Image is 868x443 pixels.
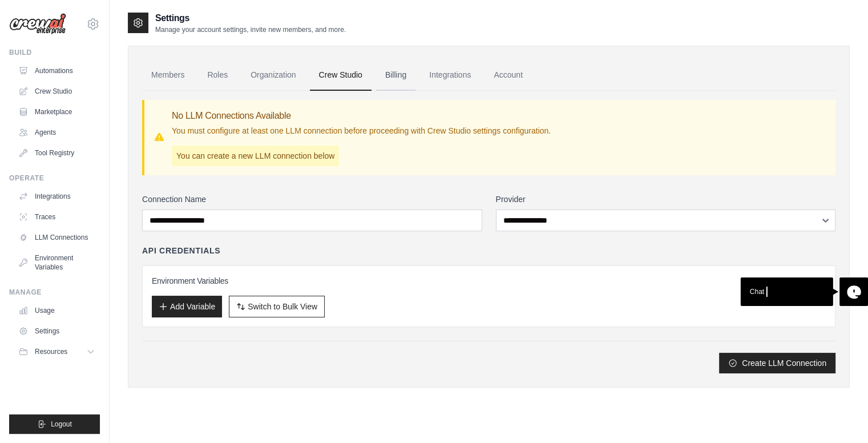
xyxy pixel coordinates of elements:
p: You can create a new LLM connection below [172,146,339,166]
a: Members [142,60,193,91]
h3: No LLM Connections Available [172,109,551,123]
button: Logout [9,414,100,434]
a: Integrations [14,187,100,206]
div: Manage [9,288,100,297]
a: Organization [241,60,305,91]
div: Operate [9,174,100,183]
a: Integrations [420,60,480,91]
button: Add Variable [152,296,222,317]
a: LLM Connections [14,228,100,247]
button: Resources [14,343,100,361]
span: Switch to Bulk View [248,301,317,312]
a: Traces [14,208,100,226]
button: Switch to Bulk View [229,296,325,317]
h2: Settings [155,11,346,25]
a: Account [485,60,532,91]
a: Billing [376,60,415,91]
div: Build [9,48,100,57]
p: You must configure at least one LLM connection before proceeding with Crew Studio settings config... [172,125,551,136]
p: Manage your account settings, invite new members, and more. [155,25,346,34]
label: Connection Name [142,194,482,205]
a: Settings [14,322,100,340]
a: Tool Registry [14,144,100,162]
label: Provider [496,194,836,205]
button: Create LLM Connection [719,353,835,373]
a: Usage [14,301,100,320]
a: Automations [14,62,100,80]
a: Crew Studio [14,82,100,100]
iframe: Chat Widget [811,388,868,443]
a: Agents [14,123,100,142]
h3: Environment Variables [152,275,826,287]
a: Marketplace [14,103,100,121]
span: Logout [51,420,72,429]
span: Resources [35,347,67,356]
a: Roles [198,60,237,91]
a: Crew Studio [310,60,372,91]
a: Environment Variables [14,249,100,276]
img: Logo [9,13,66,35]
h4: API Credentials [142,245,220,256]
